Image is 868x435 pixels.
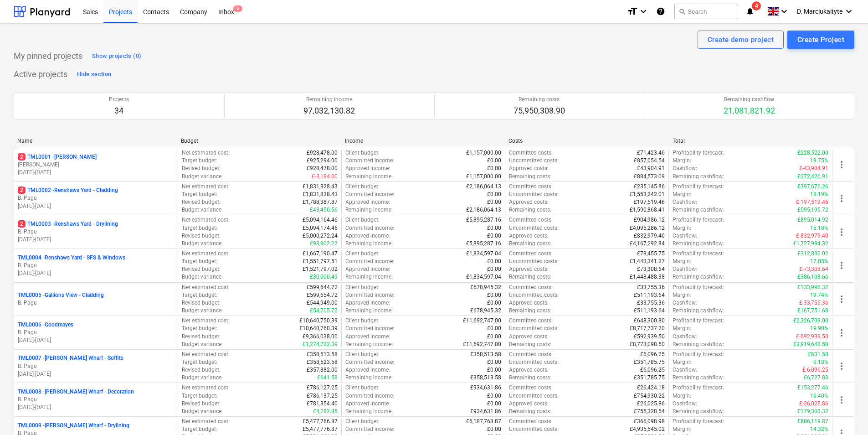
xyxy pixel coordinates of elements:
[345,206,393,214] p: Remaining income :
[673,206,724,214] p: Remaining cashflow :
[673,366,697,374] p: Cashflow :
[673,265,697,273] p: Cashflow :
[656,6,665,17] i: Knowledge base
[673,240,724,248] p: Remaining cashflow :
[18,321,73,329] p: TML0006 - Goodmayes
[797,284,828,291] p: £133,996.32
[673,284,724,291] p: Profitability forecast :
[303,183,338,191] p: £1,831,828.43
[793,341,828,348] p: £2,919,648.50
[18,422,129,430] p: TML0009 - [PERSON_NAME] Wharf - Drylining
[18,254,125,262] p: TML0004 - Renshaws Yard - SFS & Windows
[18,329,174,337] p: B. Pagu
[345,325,394,332] p: Committed income :
[109,96,129,104] p: Projects
[509,183,553,191] p: Committed costs :
[810,157,828,165] p: 19.75%
[802,366,828,374] p: £-6,096.25
[466,173,501,181] p: £1,157,000.00
[345,291,394,299] p: Committed income :
[810,291,828,299] p: 19.74%
[673,351,724,358] p: Profitability forecast :
[509,341,551,348] p: Remaining costs :
[233,5,242,12] span: 6
[514,105,565,116] p: 75,950,308.90
[630,273,665,281] p: £1,448,488.38
[310,273,338,281] p: £30,000.49
[509,299,549,307] p: Approved costs :
[836,260,847,271] span: more_vert
[509,206,551,214] p: Remaining costs :
[182,284,230,291] p: Net estimated cost :
[673,149,724,157] p: Profitability forecast :
[487,325,501,332] p: £0.00
[466,216,501,224] p: £5,895,287.16
[303,232,338,240] p: £5,000,272.24
[796,333,828,341] p: £-592,939.50
[640,366,665,374] p: £6,096.25
[303,341,338,348] p: £1,274,722.39
[509,173,551,181] p: Remaining costs :
[509,317,553,325] p: Committed costs :
[708,34,774,46] div: Create demo project
[630,224,665,232] p: £4,095,286.12
[808,351,828,358] p: £631.58
[796,198,828,206] p: £-197,519.46
[182,366,221,374] p: Revised budget :
[182,224,217,232] p: Target budget :
[797,206,828,214] p: £595,195.72
[18,354,174,378] div: TML0007 -[PERSON_NAME] Wharf - SoffitsB. Pagu[DATE]-[DATE]
[487,157,501,165] p: £0.00
[634,157,665,165] p: £857,054.54
[182,307,223,315] p: Budget variance :
[630,258,665,265] p: £1,443,341.27
[18,202,174,210] p: [DATE] - [DATE]
[634,232,665,240] p: £832,979.40
[673,224,691,232] p: Margin :
[509,224,559,232] p: Uncommitted costs :
[673,157,691,165] p: Margin :
[18,153,174,176] div: 2TML0001 -[PERSON_NAME][PERSON_NAME][DATE]-[DATE]
[90,49,144,63] button: Show projects (0)
[182,299,221,307] p: Revised budget :
[752,1,761,10] span: 4
[345,351,380,358] p: Client budget :
[182,157,217,165] p: Target budget :
[18,220,174,243] div: 2TML0003 -Renshaws Yard - DryliningB. Pagu[DATE]-[DATE]
[698,31,784,49] button: Create demo project
[509,273,551,281] p: Remaining costs :
[637,165,665,172] p: £43,904.91
[182,198,221,206] p: Revised budget :
[77,69,111,80] div: Hide section
[640,351,665,358] p: £6,096.25
[509,351,553,358] p: Committed costs :
[630,325,665,332] p: £8,717,737.20
[797,307,828,315] p: £167,751.68
[182,258,217,265] p: Target budget :
[18,153,97,161] p: TML0001 - [PERSON_NAME]
[509,250,553,258] p: Committed costs :
[634,333,665,341] p: £592,939.50
[673,333,697,341] p: Cashflow :
[822,391,868,435] iframe: Chat Widget
[673,341,724,348] p: Remaining cashflow :
[182,317,230,325] p: Net estimated cost :
[307,149,338,157] p: £928,478.00
[745,6,755,17] i: notifications
[487,333,501,341] p: £0.00
[307,299,338,307] p: £544,949.00
[182,191,217,198] p: Target budget :
[18,337,174,344] p: [DATE] - [DATE]
[303,191,338,198] p: £1,831,838.43
[18,161,174,169] p: [PERSON_NAME]
[630,191,665,198] p: £1,553,242.01
[182,250,230,258] p: Net estimated cost :
[18,186,26,194] span: 2
[487,198,501,206] p: £0.00
[836,193,847,204] span: more_vert
[673,291,691,299] p: Margin :
[18,370,174,378] p: [DATE] - [DATE]
[303,198,338,206] p: £1,788,387.87
[634,173,665,181] p: £884,573.09
[18,254,174,277] div: TML0004 -Renshaws Yard - SFS & WindowsB. Pagu[DATE]-[DATE]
